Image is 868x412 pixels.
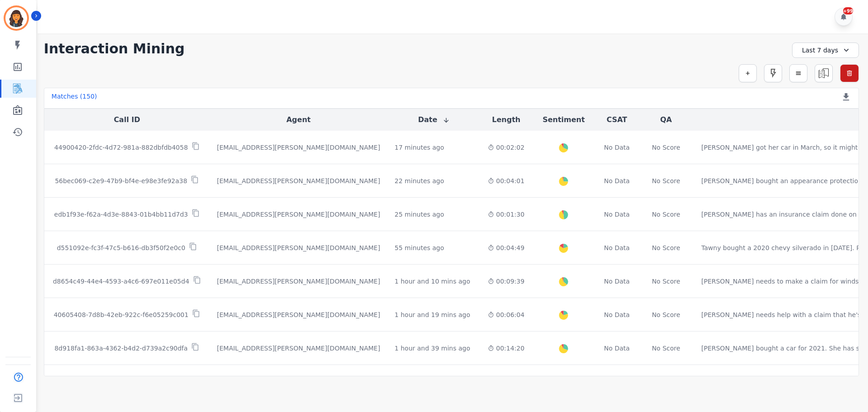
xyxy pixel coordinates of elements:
div: 00:09:39 [488,277,524,286]
div: No Data [603,310,631,319]
div: [EMAIL_ADDRESS][PERSON_NAME][DOMAIN_NAME] [217,344,380,353]
button: Call ID [114,114,140,125]
p: 56bec069-c2e9-47b9-bf4e-e98e3fe92a38 [55,176,187,185]
button: CSAT [607,114,627,125]
p: d8654c49-44e4-4593-a4c6-697e011e05d4 [53,277,189,286]
div: Last 7 days [792,43,859,58]
div: [EMAIL_ADDRESS][PERSON_NAME][DOMAIN_NAME] [217,243,380,252]
div: [EMAIL_ADDRESS][PERSON_NAME][DOMAIN_NAME] [217,310,380,319]
div: 00:02:02 [488,143,524,152]
p: edb1f93e-f62a-4d3e-8843-01b4bb11d7d3 [54,210,188,219]
div: 00:01:30 [488,210,524,219]
div: 1 hour and 39 mins ago [395,344,470,353]
div: 17 minutes ago [395,143,444,152]
div: 00:14:20 [488,344,524,353]
div: No Score [652,143,680,152]
button: Sentiment [542,114,585,125]
div: 00:04:49 [488,243,524,252]
div: No Score [652,277,680,286]
button: Agent [286,114,311,125]
button: QA [660,114,672,125]
div: Matches ( 150 ) [52,92,97,104]
img: Bordered avatar [5,7,27,29]
div: 00:04:01 [488,176,524,185]
div: No Data [603,243,631,252]
h1: Interaction Mining [44,41,185,57]
button: Length [492,114,520,125]
div: +99 [843,7,853,14]
div: 22 minutes ago [395,176,444,185]
div: 55 minutes ago [395,243,444,252]
div: No Data [603,176,631,185]
div: No Score [652,243,680,252]
div: No Score [652,210,680,219]
div: 1 hour and 10 mins ago [395,277,470,286]
div: No Score [652,310,680,319]
p: 44900420-2fdc-4d72-981a-882dbfdb4058 [54,143,188,152]
div: No Score [652,344,680,353]
div: 1 hour and 19 mins ago [395,310,470,319]
p: 8d918fa1-863a-4362-b4d2-d739a2c90dfa [54,344,188,353]
div: No Data [603,344,631,353]
div: 25 minutes ago [395,210,444,219]
p: 40605408-7d8b-42eb-922c-f6e05259c001 [54,310,189,319]
div: [EMAIL_ADDRESS][PERSON_NAME][DOMAIN_NAME] [217,277,380,286]
div: [EMAIL_ADDRESS][PERSON_NAME][DOMAIN_NAME] [217,176,380,185]
p: d551092e-fc3f-47c5-b616-db3f50f2e0c0 [57,243,185,252]
div: No Score [652,176,680,185]
div: No Data [603,277,631,286]
button: Date [418,114,450,125]
div: [EMAIL_ADDRESS][PERSON_NAME][DOMAIN_NAME] [217,143,380,152]
div: 00:06:04 [488,310,524,319]
div: No Data [603,143,631,152]
div: [EMAIL_ADDRESS][PERSON_NAME][DOMAIN_NAME] [217,210,380,219]
div: No Data [603,210,631,219]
